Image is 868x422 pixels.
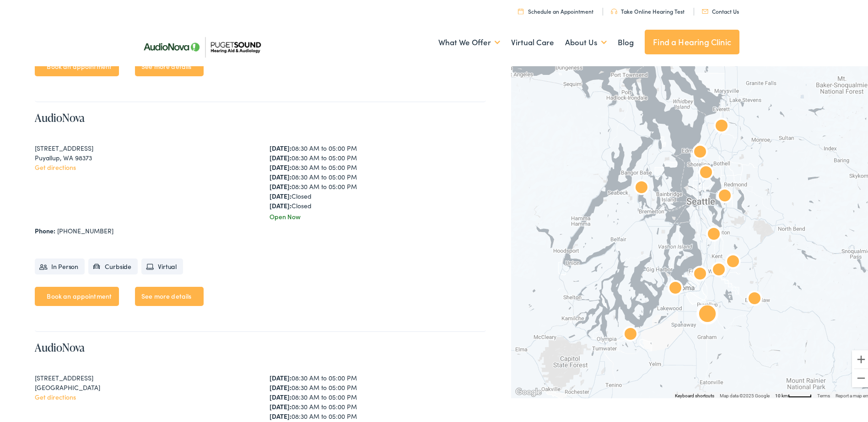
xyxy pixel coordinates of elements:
[618,24,634,58] a: Blog
[645,28,739,53] a: Find a Hearing Clinic
[141,257,183,273] li: Virtual
[35,151,251,161] div: Puyallup, WA 98373
[270,142,291,151] strong: [DATE]:
[35,381,251,390] div: [GEOGRAPHIC_DATA]
[565,24,607,58] a: About Us
[675,391,714,397] button: Keyboard shortcuts
[35,161,76,170] a: Get directions
[775,391,788,396] span: 10 km
[689,262,711,284] div: AudioNova
[664,276,686,298] div: AudioNova
[35,257,85,273] li: In Person
[35,338,85,353] a: AudioNova
[518,5,593,13] a: Schedule an Appointment
[518,6,523,12] img: utility icon
[722,250,744,272] div: AudioNova
[35,55,119,74] a: Book an appointment
[703,222,725,244] div: AudioNova
[711,114,733,136] div: Puget Sound Hearing Aid &#038; Audiology by AudioNova
[35,371,251,381] div: [STREET_ADDRESS]
[270,190,291,199] strong: [DATE]:
[270,410,291,419] strong: [DATE]:
[714,184,736,206] div: AudioNova
[270,199,291,208] strong: [DATE]:
[57,224,113,233] a: [PHONE_NUMBER]
[708,258,730,280] div: AudioNova
[511,24,554,58] a: Virtual Care
[270,390,291,400] strong: [DATE]:
[438,24,500,58] a: What We Offer
[135,285,204,304] a: See more details
[720,391,770,396] span: Map data ©2025 Google
[270,381,291,390] strong: [DATE]:
[35,108,85,123] a: AudioNova
[270,371,291,380] strong: [DATE]:
[270,170,291,179] strong: [DATE]:
[35,390,76,400] a: Get directions
[689,140,711,162] div: AudioNova
[270,400,291,409] strong: [DATE]:
[696,303,718,325] div: AudioNova
[270,161,291,170] strong: [DATE]:
[611,5,685,13] a: Take Online Hearing Test
[35,142,251,151] div: [STREET_ADDRESS]
[817,391,830,396] a: Terms (opens in new tab)
[35,285,119,304] a: Book an appointment
[35,224,55,233] strong: Phone:
[702,5,739,13] a: Contact Us
[270,142,486,209] div: 08:30 AM to 05:00 PM 08:30 AM to 05:00 PM 08:30 AM to 05:00 PM 08:30 AM to 05:00 PM 08:30 AM to 0...
[772,390,814,396] button: Map Scale: 10 km per 48 pixels
[695,161,717,183] div: AudioNova
[513,385,544,396] a: Open this area in Google Maps (opens a new window)
[270,210,486,220] div: Open Now
[88,257,138,273] li: Curbside
[620,322,642,344] div: AudioNova
[270,180,291,189] strong: [DATE]:
[702,7,708,12] img: utility icon
[631,176,652,198] div: AudioNova
[270,151,291,160] strong: [DATE]:
[744,287,766,309] div: AudioNova
[611,7,617,12] img: utility icon
[513,385,544,396] img: Google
